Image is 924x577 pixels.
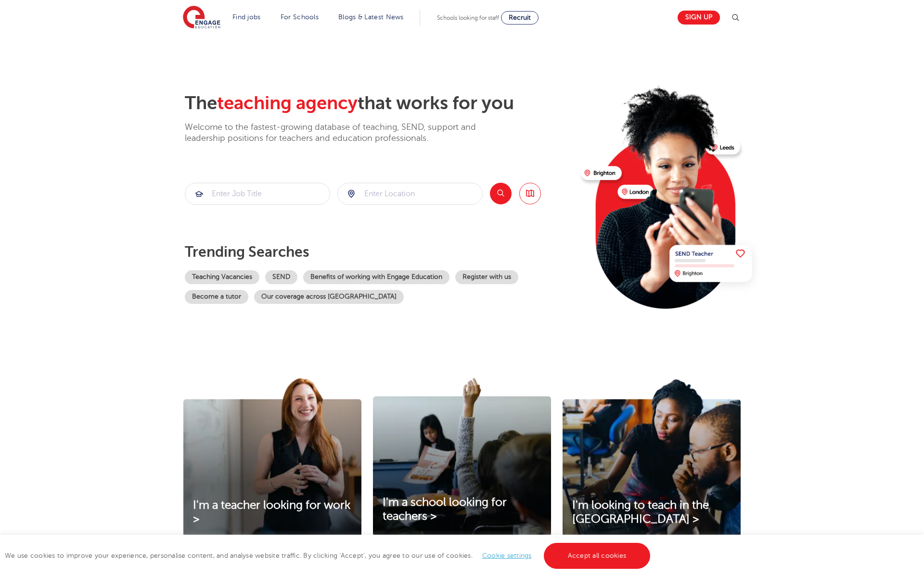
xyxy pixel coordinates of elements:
[373,496,551,524] a: I'm a school looking for teachers >
[183,6,220,30] img: Engage Education
[338,183,482,204] input: Submit
[281,13,319,21] a: For Schools
[185,122,502,144] p: Welcome to the fastest-growing database of teaching, SEND, support and leadership positions for t...
[373,378,551,536] img: I'm a school looking for teachers
[563,499,741,527] a: I'm looking to teach in the [GEOGRAPHIC_DATA] >
[509,14,531,21] span: Recruit
[193,499,350,526] span: I'm a teacher looking for work >
[455,270,518,284] a: Register with us
[183,499,361,527] a: I'm a teacher looking for work >
[501,11,539,25] a: Recruit
[678,11,720,25] a: Sign up
[437,14,499,21] span: Schools looking for staff
[337,183,483,205] div: Submit
[185,183,330,205] div: Submit
[217,93,358,113] span: teaching agency
[185,243,573,261] p: Trending searches
[482,552,532,559] a: Cookie settings
[383,496,507,523] span: I'm a school looking for teachers >
[563,378,741,539] img: I'm looking to teach in the UK
[185,92,573,114] h2: The that works for you
[338,13,404,21] a: Blogs & Latest News
[303,270,449,284] a: Benefits of working with Engage Education
[490,183,512,204] button: Search
[185,270,259,284] a: Teaching Vacancies
[185,183,330,204] input: Submit
[544,543,651,569] a: Accept all cookies
[183,378,361,539] img: I'm a teacher looking for work
[254,290,404,304] a: Our coverage across [GEOGRAPHIC_DATA]
[5,552,653,559] span: We use cookies to improve your experience, personalise content, and analyse website traffic. By c...
[232,13,261,21] a: Find jobs
[265,270,297,284] a: SEND
[185,290,248,304] a: Become a tutor
[572,499,709,526] span: I'm looking to teach in the [GEOGRAPHIC_DATA] >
